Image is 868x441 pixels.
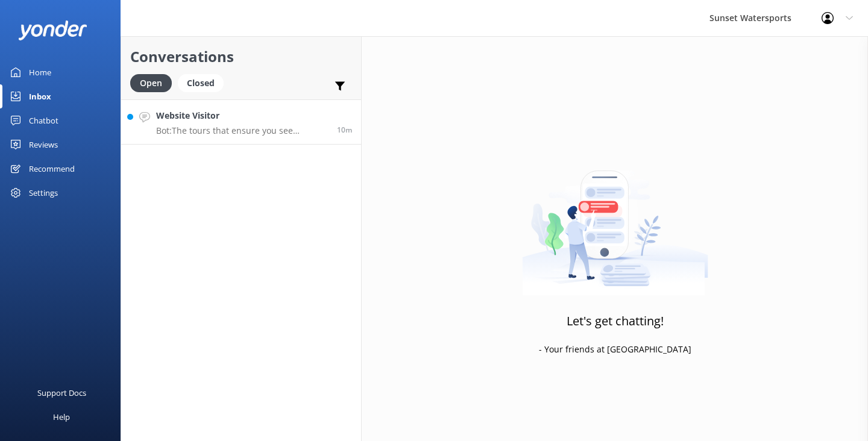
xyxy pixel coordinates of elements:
p: Bot: The tours that ensure you see dolphins are our dolphin tours, which typically include additi... [156,125,328,136]
img: yonder-white-logo.png [18,20,87,40]
h2: Conversations [130,45,352,68]
img: artwork of a man stealing a conversation from at giant smartphone [522,145,708,296]
div: Open [130,74,172,92]
a: Website VisitorBot:The tours that ensure you see dolphins are our dolphin tours, which typically ... [121,99,361,145]
div: Settings [29,181,58,205]
div: Closed [178,74,224,92]
div: Inbox [29,84,51,108]
span: Sep 16 2025 06:32pm (UTC -05:00) America/Cancun [337,125,352,135]
div: Chatbot [29,108,58,133]
p: - Your friends at [GEOGRAPHIC_DATA] [539,343,691,356]
a: Closed [178,76,230,89]
a: Open [130,76,178,89]
div: Home [29,60,51,84]
div: Support Docs [37,381,86,405]
div: Help [53,405,70,429]
h4: Website Visitor [156,109,328,122]
div: Recommend [29,157,75,181]
div: Reviews [29,133,58,157]
h3: Let's get chatting! [567,311,664,331]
